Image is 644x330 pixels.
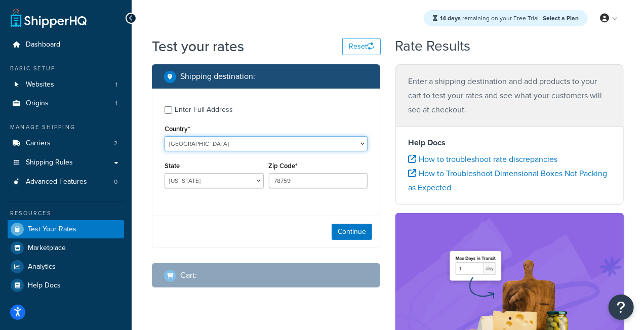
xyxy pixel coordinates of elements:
a: How to Troubleshoot Dimensional Boxes Not Packing as Expected [408,168,607,193]
label: State [165,162,180,170]
button: Continue [332,224,372,240]
span: Carriers [26,139,51,148]
h2: Rate Results [395,38,470,54]
span: remaining on your Free Trial [440,14,540,23]
label: Zip Code* [269,162,298,170]
a: Help Docs [8,276,124,295]
h1: Test your rates [152,36,244,56]
p: Enter a shipping destination and add products to your cart to test your rates and see what your c... [408,74,611,117]
div: Resources [8,209,124,218]
h2: Cart : [180,271,197,280]
a: Origins1 [8,94,124,113]
li: Websites [8,75,124,94]
span: 0 [114,178,117,186]
span: Analytics [28,263,56,271]
a: Dashboard [8,35,124,54]
button: Open Resource Center [609,295,634,320]
span: Advanced Features [26,178,87,186]
span: Origins [26,99,49,108]
span: 1 [115,99,117,108]
span: 1 [115,80,117,89]
div: Manage Shipping [8,123,124,132]
li: Origins [8,94,124,113]
span: Dashboard [26,40,60,49]
span: Websites [26,80,54,89]
div: Enter Full Address [175,103,233,117]
h4: Help Docs [408,137,611,149]
a: Analytics [8,258,124,276]
strong: 14 days [440,14,461,23]
button: Reset [342,38,381,55]
a: Shipping Rules [8,153,124,172]
h2: Shipping destination : [180,72,255,81]
span: Shipping Rules [26,158,73,167]
li: Advanced Features [8,173,124,191]
span: Marketplace [28,244,66,253]
label: Country* [165,125,190,133]
a: Select a Plan [543,14,579,23]
span: Test Your Rates [28,225,76,234]
a: How to troubleshoot rate discrepancies [408,153,557,165]
div: Basic Setup [8,64,124,73]
a: Websites1 [8,75,124,94]
li: Carriers [8,134,124,153]
span: Help Docs [28,281,61,290]
span: 2 [114,139,117,148]
a: Marketplace [8,239,124,257]
a: Carriers2 [8,134,124,153]
a: Advanced Features0 [8,173,124,191]
a: Test Your Rates [8,220,124,238]
input: Enter Full Address [165,106,172,114]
